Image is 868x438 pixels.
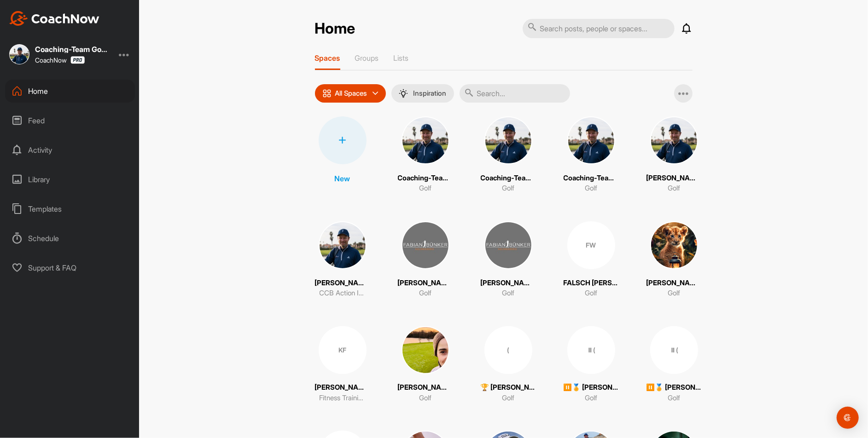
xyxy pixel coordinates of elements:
img: square_87480ad1996db3f95417b017d398971a.jpg [402,221,449,269]
p: [PERSON_NAME] Golfakademie (Admin) [481,278,536,288]
img: CoachNow Pro [70,56,85,64]
a: FWFALSCH [PERSON_NAME]Golf [564,221,619,299]
p: [PERSON_NAME] [647,173,702,184]
a: ⏸(⏸️🏅 [PERSON_NAME] (18,1)Golf [564,326,619,403]
a: (🏆 [PERSON_NAME] (41.3)Golf [481,326,536,403]
p: ⏸️🏅 [PERSON_NAME] (18,6) [647,382,702,393]
p: Golf [502,393,514,403]
div: Coaching-Team Golfakademie [35,46,109,53]
a: ⏸(⏸️🏅 [PERSON_NAME] (18,6)Golf [647,326,702,403]
div: ⏸( [650,326,698,374]
img: square_76f96ec4196c1962453f0fa417d3756b.jpg [650,116,698,164]
p: [PERSON_NAME] Golf Akademie [398,278,453,288]
img: icon [322,89,332,98]
div: ⏸( [567,326,615,374]
img: square_76f96ec4196c1962453f0fa417d3756b.jpg [319,221,367,269]
p: All Spaces [335,90,367,97]
a: [PERSON_NAME]CCB Action Items [315,221,370,299]
p: [PERSON_NAME] (54) [647,278,702,288]
img: square_87480ad1996db3f95417b017d398971a.jpg [484,221,532,269]
p: New [335,173,350,184]
a: Coaching-Team Golf AkademieGolf [398,116,453,194]
p: Golf [419,288,431,299]
a: [PERSON_NAME] Golf AkademieGolf [398,221,453,299]
p: Golf [502,183,514,194]
input: Search... [460,84,570,103]
p: Coaching-Team Golf Akademie [398,173,453,184]
p: Golf [668,183,680,194]
img: CoachNow [9,11,99,26]
p: Golf [502,288,514,299]
img: square_76f96ec4196c1962453f0fa417d3756b.jpg [484,116,532,164]
a: KF[PERSON_NAME]Fitness Training [315,326,370,403]
a: [PERSON_NAME] Golfakademie (Admin)Golf [481,221,536,299]
p: Coaching-Team Golf Akademie [564,173,619,184]
a: Coaching-Team Golf AkademieGolf [481,116,536,194]
div: CoachNow [35,56,85,64]
p: Golf [668,288,680,299]
p: FALSCH [PERSON_NAME] [564,278,619,288]
img: square_76f96ec4196c1962453f0fa417d3756b.jpg [402,116,449,164]
p: Lists [394,53,409,63]
p: Golf [419,393,431,403]
div: Schedule [5,227,135,250]
img: square_76f96ec4196c1962453f0fa417d3756b.jpg [9,44,29,64]
img: square_76f96ec4196c1962453f0fa417d3756b.jpg [567,116,615,164]
input: Search posts, people or spaces... [523,19,675,38]
img: menuIcon [399,89,408,98]
a: Coaching-Team Golf AkademieGolf [564,116,619,194]
h2: Home [315,20,355,38]
div: Home [5,80,135,103]
div: Feed [5,109,135,132]
p: Golf [585,393,597,403]
div: Activity [5,138,135,161]
p: [PERSON_NAME] [315,278,370,288]
div: Open Intercom Messenger [837,407,859,429]
p: Spaces [315,53,340,63]
p: CCB Action Items [320,288,366,299]
div: Library [5,168,135,191]
p: Golf [585,288,597,299]
p: Fitness Training [320,393,366,403]
img: square_e94556042c5afc71bf4060b8eb51a10f.jpg [650,221,698,269]
p: Inspiration [414,90,447,97]
div: Templates [5,197,135,220]
div: FW [567,221,615,269]
div: Support & FAQ [5,256,135,279]
div: ( [484,326,532,374]
p: Golf [419,183,431,194]
div: KF [319,326,367,374]
p: Golf [668,393,680,403]
a: [PERSON_NAME] (54)Golf [647,221,702,299]
p: ⏸️🏅 [PERSON_NAME] (18,1) [564,382,619,393]
p: Groups [355,53,379,63]
a: [PERSON_NAME] 🏆 (25.4)Golf [398,326,453,403]
p: [PERSON_NAME] 🏆 (25.4) [398,382,453,393]
p: [PERSON_NAME] [315,382,370,393]
img: square_469b16c569ee8667aceb0e71edb440b4.jpg [402,326,449,374]
p: Golf [585,183,597,194]
p: 🏆 [PERSON_NAME] (41.3) [481,382,536,393]
a: [PERSON_NAME]Golf [647,116,702,194]
p: Coaching-Team Golf Akademie [481,173,536,184]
